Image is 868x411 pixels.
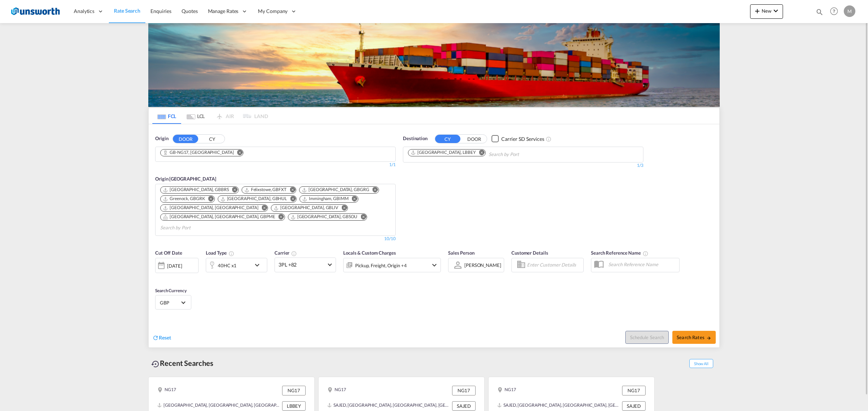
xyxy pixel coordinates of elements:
[689,359,713,368] span: Show All
[155,272,161,282] md-datepicker: Select
[546,136,552,142] md-icon: Unchecked: Search for CY (Container Yard) services for all selected carriers.Checked : Search for...
[672,331,716,344] button: Search Ratesicon-arrow-right
[204,196,214,203] button: Remove
[677,334,711,340] span: Search Rates
[182,8,197,14] span: Quotes
[232,150,243,157] button: Remove
[159,147,249,160] md-chips-wrap: Chips container. Use arrow keys to select chips.
[291,251,297,256] md-icon: The selected Trucker/Carrierwill be displayed in the rate results If the rates are from another f...
[244,187,286,193] div: Felixstowe, GBFXT
[199,135,225,143] button: CY
[160,299,180,306] span: GBP
[706,336,711,341] md-icon: icon-arrow-right
[605,259,679,270] input: Search Reference Name
[750,4,783,19] button: icon-plus 400-fgNewicon-chevron-down
[208,8,239,15] span: Manage Rates
[163,205,258,211] div: London Gateway Port, GBLGP
[403,135,427,142] span: Destination
[527,260,581,271] input: Enter Customer Details
[181,108,210,124] md-tab-item: LCL
[302,196,348,202] div: Immingham, GBIMM
[464,260,502,270] md-select: Sales Person: Monica Nam
[435,135,460,143] button: CY
[355,260,407,271] div: Pickup Freight Origin Origin Custom Destination Destination Custom Factory Stuffing
[497,401,620,411] div: SAJED, Jeddah, Saudi Arabia, Middle East, Middle East
[285,187,296,194] button: Remove
[220,196,289,202] div: Press delete to remove this chip.
[828,5,844,18] div: Help
[157,401,280,411] div: LBBEY, Beirut, Lebanon, Levante, Middle East
[163,214,275,220] div: Portsmouth, HAM, GBPME
[343,258,441,272] div: Pickup Freight Origin Origin Custom Destination Destination Custom Factory Stuffingicon-chevron-down
[337,205,348,212] button: Remove
[643,251,648,256] md-icon: Your search will be saved by the below given name
[163,150,234,156] div: GB-NG17, Ashfield
[167,263,182,269] div: [DATE]
[475,150,485,157] button: Remove
[410,150,477,156] div: Press delete to remove this chip.
[501,135,544,143] div: Carrier SD Services
[403,163,643,169] div: 1/3
[163,196,207,202] div: Press delete to remove this chip.
[347,196,358,203] button: Remove
[173,135,198,143] button: DOOR
[152,334,159,341] md-icon: icon-refresh
[157,386,176,395] div: NG17
[163,205,260,211] div: Press delete to remove this chip.
[253,261,265,269] md-icon: icon-chevron-down
[155,162,396,168] div: 1/1
[410,150,476,156] div: Beirut, LBBEY
[430,261,439,269] md-icon: icon-chevron-down
[155,258,199,273] div: [DATE]
[622,401,646,411] div: SAJED
[591,250,648,256] span: Search Reference Name
[302,187,371,193] div: Press delete to remove this chip.
[163,187,230,193] div: Press delete to remove this chip.
[492,135,544,143] md-checkbox: Checkbox No Ink
[489,149,557,160] input: Chips input.
[273,205,338,211] div: Liverpool, GBLIV
[771,7,780,15] md-icon: icon-chevron-down
[274,214,285,221] button: Remove
[74,8,94,15] span: Analytics
[290,214,359,220] div: Press delete to remove this chip.
[452,401,476,411] div: SAJED
[273,205,340,211] div: Press delete to remove this chip.
[155,135,168,142] span: Origin
[257,205,268,212] button: Remove
[343,250,396,256] span: Locals & Custom Charges
[220,196,287,202] div: Hull, GBHUL
[828,5,840,17] span: Help
[163,196,205,202] div: Greenock, GBGRK
[290,214,358,220] div: Southampton, GBSOU
[622,386,646,395] div: NG17
[452,386,476,395] div: NG17
[148,23,720,107] img: LCL+%26+FCL+BACKGROUND.png
[285,196,296,203] button: Remove
[356,214,367,221] button: Remove
[816,8,824,19] div: icon-magnify
[227,187,238,194] button: Remove
[151,360,160,368] md-icon: icon-backup-restore
[160,222,229,234] input: Search by Port
[163,187,229,193] div: Bristol, GBBRS
[816,8,824,16] md-icon: icon-magnify
[159,184,392,234] md-chips-wrap: Chips container. Use arrow keys to select chips.
[159,297,187,308] md-select: Select Currency: £ GBPUnited Kingdom Pound
[625,331,669,344] button: Note: By default Schedule search will only considerorigin ports, destination ports and cut off da...
[327,386,346,395] div: NG17
[497,386,516,395] div: NG17
[155,288,187,293] span: Search Currency
[206,250,234,256] span: Load Type
[148,355,216,371] div: Recent Searches
[384,236,396,242] div: 10/10
[368,187,379,194] button: Remove
[302,196,350,202] div: Press delete to remove this chip.
[229,251,234,256] md-icon: icon-information-outline
[407,147,560,160] md-chips-wrap: Chips container. Use arrow keys to select chips.
[448,250,475,256] span: Sales Person
[152,108,268,124] md-pagination-wrapper: Use the left and right arrow keys to navigate between tabs
[464,262,501,268] div: [PERSON_NAME]
[844,5,855,17] div: M
[282,386,306,395] div: NG17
